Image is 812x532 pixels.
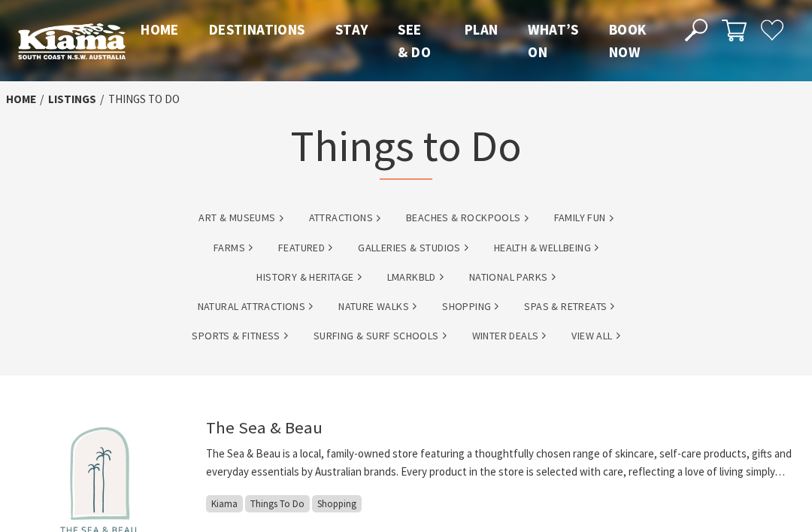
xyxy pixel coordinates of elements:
a: lmarkbld [387,269,444,286]
span: Shopping [312,495,362,512]
a: Featured [278,239,332,257]
span: What’s On [528,20,578,61]
span: Destinations [209,20,305,38]
a: Sports & Fitness [192,327,287,345]
a: Natural Attractions [198,298,314,315]
a: listings [48,92,96,107]
a: Attractions [309,209,380,226]
p: The Sea & Beau is a local, family-owned store featuring a thoughtfully chosen range of skincare, ... [206,445,806,480]
a: Nature Walks [338,298,417,315]
a: Family Fun [554,209,614,226]
a: Spas & Retreats [524,298,614,315]
span: Kiama [206,495,243,512]
span: Stay [335,20,368,38]
span: Book now [609,20,647,61]
nav: Main Menu [126,18,668,64]
a: Art & Museums [198,209,283,226]
span: Plan [465,20,498,38]
span: Things To Do [245,495,310,512]
a: Galleries & Studios [358,239,468,257]
a: The Sea & Beau [206,417,323,438]
a: Home [6,92,36,107]
a: Health & Wellbeing [494,239,598,257]
a: View All [571,327,620,345]
a: Farms [214,239,253,257]
a: Beaches & Rockpools [406,209,529,226]
img: Kiama Logo [18,23,126,59]
a: Surfing & Surf Schools [314,327,447,345]
h1: Things to Do [290,117,522,180]
a: Winter Deals [472,327,547,345]
a: Shopping [442,298,498,315]
li: Things To Do [108,90,180,108]
a: National Parks [469,269,556,286]
span: Home [141,20,179,38]
span: See & Do [398,20,431,61]
a: History & Heritage [256,269,361,286]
